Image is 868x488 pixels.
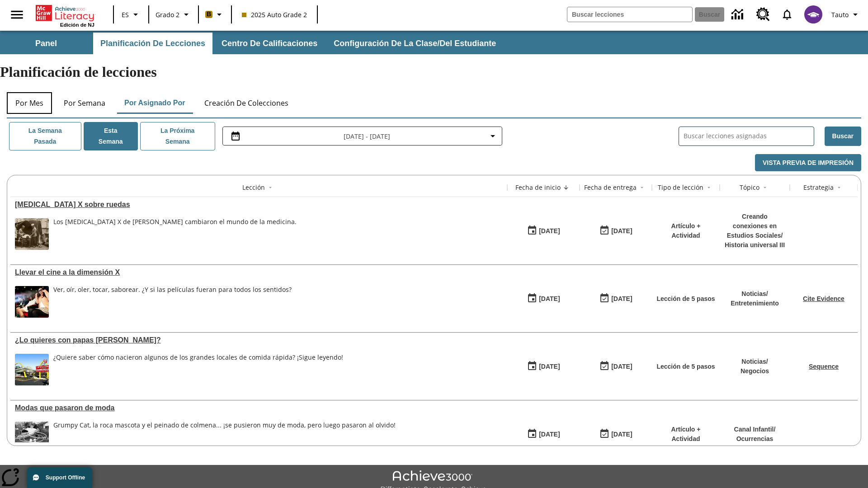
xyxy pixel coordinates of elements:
p: Canal Infantil / [734,425,776,434]
div: [DATE] [539,361,560,372]
button: Esta semana [84,122,138,150]
div: [DATE] [611,429,632,440]
button: Vista previa de impresión [755,154,861,172]
p: Lección de 5 pasos [656,294,715,304]
span: Support Offline [46,474,85,481]
button: Sort [759,182,770,193]
a: ¿Lo quieres con papas fritas?, Lecciones [15,336,503,344]
span: [DATE] - [DATE] [344,131,390,141]
span: Edición de NJ [60,22,94,28]
button: Planificación de lecciones [93,33,212,54]
button: La próxima semana [140,122,215,150]
div: [DATE] [539,429,560,440]
button: 06/30/26: Último día en que podrá accederse la lección [596,426,635,443]
button: Seleccione el intervalo de fechas opción del menú [226,131,498,141]
button: Buscar [825,127,861,146]
div: Los rayos X de Marie Curie cambiaron el mundo de la medicina. [53,218,297,250]
button: Grado: Grado 2, Elige un grado [152,6,195,23]
span: Tauto [831,10,849,19]
div: ¿Quiere saber cómo nacieron algunos de los grandes locales de comida rápida? ¡Sigue leyendo! [53,354,343,385]
div: ¿Lo quieres con papas fritas? [15,336,503,344]
button: 07/03/26: Último día en que podrá accederse la lección [596,358,635,375]
a: Sequence [809,363,839,370]
img: foto en blanco y negro de una chica haciendo girar unos hula-hulas en la década de 1950 [15,422,49,453]
button: Sort [561,182,571,193]
button: La semana pasada [9,122,81,150]
button: Sort [703,182,714,193]
input: Buscar campo [567,7,692,22]
button: 07/19/25: Primer día en que estuvo disponible la lección [524,426,563,443]
div: [DATE] [539,225,560,237]
p: Lección de 5 pasos [656,362,715,371]
span: B [207,9,211,20]
div: Los [MEDICAL_DATA] X de [PERSON_NAME] cambiaron el mundo de la medicina. [53,218,297,226]
p: Entretenimiento [731,299,779,308]
img: avatar image [804,5,822,23]
div: Tipo de lección [658,183,703,192]
a: Notificaciones [775,3,799,26]
a: Rayos X sobre ruedas, Lecciones [15,201,503,209]
img: Uno de los primeros locales de McDonald's, con el icónico letrero rojo y los arcos amarillos. [15,354,49,385]
button: Por mes [7,92,52,114]
button: Configuración de la clase/del estudiante [326,33,503,54]
svg: Collapse Date Range Filter [487,131,498,141]
p: Ocurrencias [734,434,776,444]
a: Modas que pasaron de moda, Lecciones [15,404,503,412]
button: 08/20/25: Primer día en que estuvo disponible la lección [524,222,563,239]
button: Escoja un nuevo avatar [799,3,828,26]
p: Negocios [741,366,769,376]
button: 08/20/25: Último día en que podrá accederse la lección [596,222,635,239]
button: 08/18/25: Primer día en que estuvo disponible la lección [524,290,563,307]
button: Sort [265,182,276,193]
div: Grumpy Cat, la roca mascota y el peinado de colmena... ¡se pusieron muy de moda, pero luego pasar... [53,422,396,453]
div: [DATE] [611,293,632,305]
button: Lenguaje: ES, Selecciona un idioma [117,6,146,23]
input: Buscar lecciones asignadas [684,130,814,143]
button: Sort [834,182,844,193]
p: Artículo + Actividad [656,425,715,444]
img: El panel situado frente a los asientos rocía con agua nebulizada al feliz público en un cine equi... [15,286,49,318]
span: ES [122,10,129,19]
button: 07/26/25: Primer día en que estuvo disponible la lección [524,358,563,375]
div: Fecha de entrega [584,183,637,192]
a: Portada [36,4,94,22]
button: Por asignado por [117,92,193,114]
p: Noticias / [741,357,769,366]
a: Cite Evidence [803,295,844,302]
div: Rayos X sobre ruedas [15,201,503,209]
button: Creación de colecciones [197,92,296,114]
a: Centro de información [726,2,751,27]
div: ¿Quiere saber cómo nacieron algunos de los grandes locales de comida rápida? ¡Sigue leyendo! [53,354,343,361]
button: Panel [1,33,91,54]
p: Creando conexiones en Estudios Sociales / [724,212,785,240]
button: Por semana [57,92,113,114]
button: Abrir el menú lateral [4,1,30,28]
p: Noticias / [731,289,779,299]
button: Perfil/Configuración [828,6,864,23]
button: Support Offline [27,467,92,488]
div: Estrategia [803,183,834,192]
div: Ver, oír, oler, tocar, saborear. ¿Y si las películas fueran para todos los sentidos? [53,286,292,318]
button: Sort [637,182,647,193]
div: Ver, oír, oler, tocar, saborear. ¿Y si las películas fueran para todos los sentidos? [53,286,292,294]
div: [DATE] [539,293,560,305]
p: Artículo + Actividad [656,221,715,240]
img: Foto en blanco y negro de dos personas uniformadas colocando a un hombre en una máquina de rayos ... [15,218,49,250]
button: Centro de calificaciones [214,33,325,54]
button: 08/24/25: Último día en que podrá accederse la lección [596,290,635,307]
div: Llevar el cine a la dimensión X [15,268,503,277]
div: Modas que pasaron de moda [15,404,503,412]
p: Historia universal III [724,240,785,250]
button: Boost El color de la clase es anaranjado claro. Cambiar el color de la clase. [202,6,228,23]
div: Tópico [740,183,759,192]
span: 2025 Auto Grade 2 [242,10,307,19]
div: Fecha de inicio [515,183,561,192]
div: Lección [242,183,265,192]
div: Grumpy Cat, la roca mascota y el peinado de colmena... ¡se pusieron muy de moda, pero luego pasar... [53,422,396,429]
div: Portada [36,3,94,28]
div: [DATE] [611,361,632,372]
